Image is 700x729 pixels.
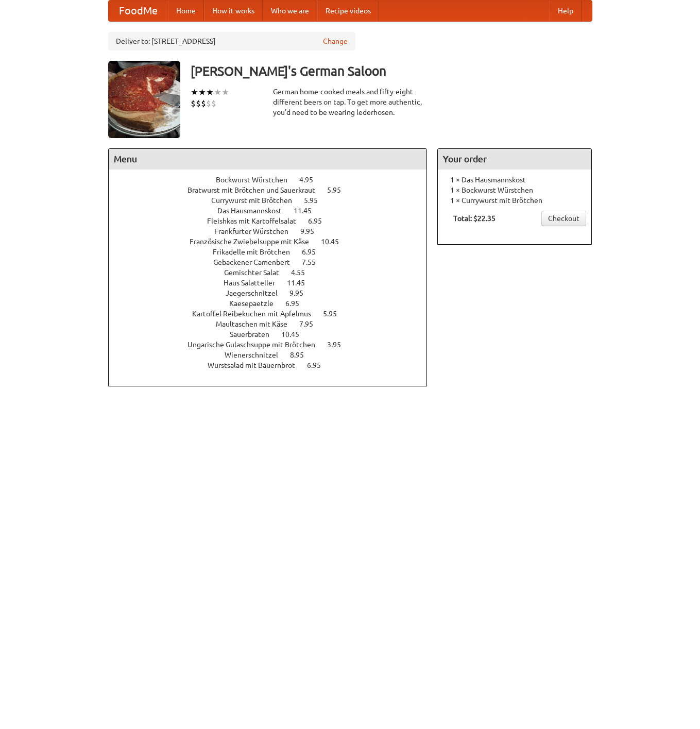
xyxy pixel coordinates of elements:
a: Checkout [541,211,586,226]
span: Currywurst mit Brötchen [211,196,302,205]
span: Kaesepaetzle [229,299,284,308]
span: Französische Zwiebelsuppe mit Käse [190,238,319,246]
a: Who we are [263,1,317,21]
li: $ [191,98,196,109]
span: 6.95 [302,248,326,256]
li: 1 × Bockwurst Würstchen [443,185,586,195]
a: Bratwurst mit Brötchen und Sauerkraut 5.95 [187,186,360,194]
a: Haus Salatteller 11.45 [224,279,324,287]
span: 10.45 [321,238,349,246]
a: Französische Zwiebelsuppe mit Käse 10.45 [190,238,358,246]
li: $ [201,98,206,109]
span: 11.45 [287,279,315,287]
div: Deliver to: [STREET_ADDRESS] [108,32,355,50]
b: Total: $22.35 [453,214,496,223]
div: German home-cooked meals and fifty-eight different beers on tap. To get more authentic, you'd nee... [273,87,428,117]
a: Recipe videos [317,1,379,21]
h4: Menu [109,149,427,169]
span: Wienerschnitzel [225,351,288,359]
a: Fleishkas mit Kartoffelsalat 6.95 [207,217,341,225]
li: ★ [191,87,198,98]
span: 6.95 [285,299,310,308]
span: 5.95 [327,186,351,194]
li: 1 × Currywurst mit Brötchen [443,195,586,206]
span: 6.95 [307,361,331,369]
a: How it works [204,1,263,21]
a: Help [550,1,582,21]
span: Fleishkas mit Kartoffelsalat [207,217,306,225]
a: Wienerschnitzel 8.95 [225,351,323,359]
li: $ [211,98,216,109]
span: 11.45 [294,207,322,215]
a: Home [168,1,204,21]
li: $ [206,98,211,109]
span: 10.45 [281,330,310,338]
h3: [PERSON_NAME]'s German Saloon [191,61,592,81]
li: ★ [198,87,206,98]
a: Wurstsalad mit Bauernbrot 6.95 [208,361,340,369]
a: Maultaschen mit Käse 7.95 [216,320,332,328]
li: 1 × Das Hausmannskost [443,175,586,185]
a: Gebackener Camenbert 7.55 [213,258,335,266]
span: Sauerbraten [230,330,280,338]
span: Bratwurst mit Brötchen und Sauerkraut [187,186,326,194]
span: 4.95 [299,176,323,184]
span: 9.95 [300,227,325,235]
a: Change [323,36,348,46]
span: 7.95 [299,320,323,328]
a: Frankfurter Würstchen 9.95 [214,227,333,235]
span: Gemischter Salat [224,268,289,277]
li: $ [196,98,201,109]
li: ★ [214,87,221,98]
a: Currywurst mit Brötchen 5.95 [211,196,337,205]
span: Kartoffel Reibekuchen mit Apfelmus [192,310,321,318]
h4: Your order [438,149,591,169]
a: Jaegerschnitzel 9.95 [226,289,322,297]
span: 8.95 [290,351,314,359]
span: Frankfurter Würstchen [214,227,299,235]
a: Kaesepaetzle 6.95 [229,299,318,308]
span: Gebackener Camenbert [213,258,300,266]
span: 6.95 [308,217,332,225]
span: Frikadelle mit Brötchen [213,248,300,256]
a: Das Hausmannskost 11.45 [217,207,331,215]
a: Ungarische Gulaschsuppe mit Brötchen 3.95 [187,341,360,349]
li: ★ [221,87,229,98]
span: 7.55 [302,258,326,266]
span: Ungarische Gulaschsuppe mit Brötchen [187,341,326,349]
a: Gemischter Salat 4.55 [224,268,324,277]
span: 5.95 [323,310,347,318]
span: 3.95 [327,341,351,349]
a: Bockwurst Würstchen 4.95 [216,176,332,184]
a: FoodMe [109,1,168,21]
a: Kartoffel Reibekuchen mit Apfelmus 5.95 [192,310,356,318]
span: Haus Salatteller [224,279,285,287]
a: Frikadelle mit Brötchen 6.95 [213,248,335,256]
span: Das Hausmannskost [217,207,292,215]
span: Maultaschen mit Käse [216,320,298,328]
li: ★ [206,87,214,98]
span: 9.95 [289,289,314,297]
span: 5.95 [304,196,328,205]
span: Bockwurst Würstchen [216,176,298,184]
a: Sauerbraten 10.45 [230,330,318,338]
span: Jaegerschnitzel [226,289,288,297]
span: Wurstsalad mit Bauernbrot [208,361,305,369]
span: 4.55 [291,268,315,277]
img: angular.jpg [108,61,180,138]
